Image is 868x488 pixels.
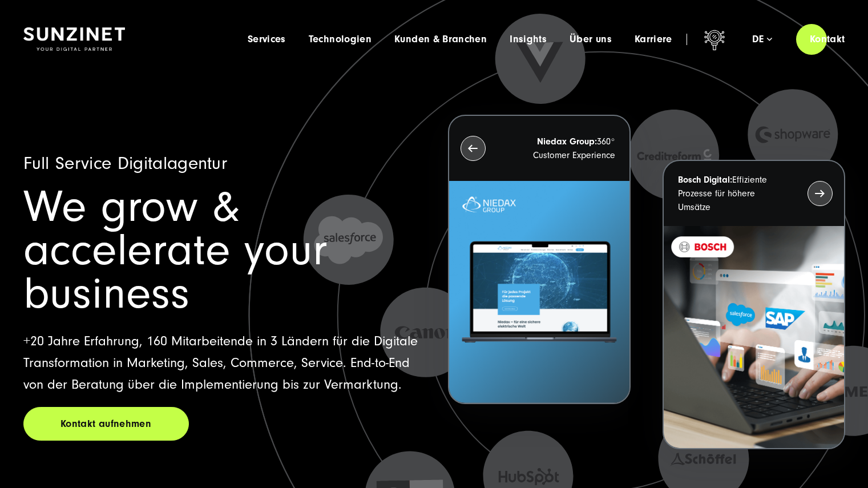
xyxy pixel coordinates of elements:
a: Technologien [309,34,372,45]
a: Kontakt aufnehmen [23,407,189,441]
button: Bosch Digital:Effiziente Prozesse für höhere Umsätze BOSCH - Kundeprojekt - Digital Transformatio... [663,160,845,449]
img: SUNZINET Full Service Digital Agentur [23,27,125,51]
img: BOSCH - Kundeprojekt - Digital Transformation Agentur SUNZINET [664,226,844,448]
p: +20 Jahre Erfahrung, 160 Mitarbeitende in 3 Ländern für die Digitale Transformation in Marketing,... [23,330,421,396]
a: Über uns [570,34,612,45]
strong: Bosch Digital: [678,175,732,185]
a: Insights [510,34,547,45]
p: 360° Customer Experience [506,135,615,162]
button: Niedax Group:360° Customer Experience Letztes Projekt von Niedax. Ein Laptop auf dem die Niedax W... [448,115,631,404]
a: Services [248,34,286,45]
div: de [752,34,772,45]
img: Letztes Projekt von Niedax. Ein Laptop auf dem die Niedax Website geöffnet ist, auf blauem Hinter... [449,181,629,403]
a: Kontakt [796,23,859,55]
span: Full Service Digitalagentur [23,153,228,174]
strong: Niedax Group: [537,136,597,147]
p: Effiziente Prozesse für höhere Umsätze [678,173,787,214]
h1: We grow & accelerate your business [23,185,421,316]
a: Karriere [635,34,672,45]
a: Kunden & Branchen [394,34,487,45]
